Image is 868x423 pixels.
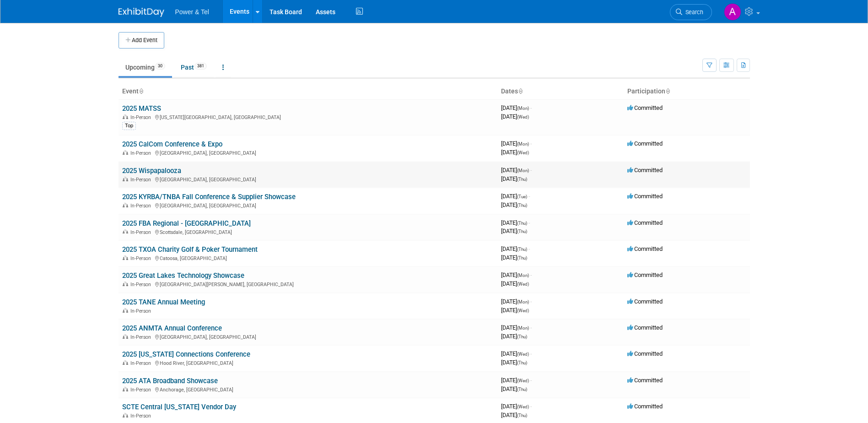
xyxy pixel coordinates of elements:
[130,203,154,209] span: In-Person
[501,271,532,278] span: [DATE]
[517,360,527,365] span: (Thu)
[517,194,527,199] span: (Tue)
[501,403,532,410] span: [DATE]
[119,59,172,76] a: Upcoming30
[130,114,154,120] span: In-Person
[130,177,154,183] span: In-Person
[174,59,214,76] a: Past381
[123,255,128,260] img: In-Person Event
[122,298,205,306] a: 2025 TANE Annual Meeting
[627,350,663,357] span: Committed
[501,350,532,357] span: [DATE]
[122,193,296,201] a: 2025 KYRBA/TNBA Fall Conference & Supplier Showcase
[122,228,494,235] div: Scottsdale, [GEOGRAPHIC_DATA]
[123,360,128,365] img: In-Person Event
[627,298,663,305] span: Committed
[501,193,530,200] span: [DATE]
[123,114,128,119] img: In-Person Event
[122,201,494,209] div: [GEOGRAPHIC_DATA], [GEOGRAPHIC_DATA]
[123,177,128,181] img: In-Person Event
[627,377,663,384] span: Committed
[501,113,529,120] span: [DATE]
[175,8,209,16] span: Power & Tel
[122,333,494,340] div: [GEOGRAPHIC_DATA], [GEOGRAPHIC_DATA]
[122,104,161,113] a: 2025 MATSS
[130,282,154,287] span: In-Person
[530,403,532,410] span: -
[530,298,532,305] span: -
[122,385,494,393] div: Anchorage, [GEOGRAPHIC_DATA]
[517,404,529,409] span: (Wed)
[627,219,663,226] span: Committed
[627,324,663,331] span: Committed
[530,167,532,174] span: -
[528,245,530,252] span: -
[130,150,154,156] span: In-Person
[123,387,128,391] img: In-Person Event
[501,175,527,182] span: [DATE]
[122,219,251,228] a: 2025 FBA Regional - [GEOGRAPHIC_DATA]
[530,140,532,147] span: -
[517,282,529,287] span: (Wed)
[517,247,527,252] span: (Thu)
[627,140,663,147] span: Committed
[517,334,527,339] span: (Thu)
[130,308,154,314] span: In-Person
[530,104,532,111] span: -
[665,87,670,95] a: Sort by Participation Type
[517,221,527,226] span: (Thu)
[517,229,527,234] span: (Thu)
[122,167,181,175] a: 2025 Wispapalooza
[627,104,663,111] span: Committed
[122,271,244,280] a: 2025 Great Lakes Technology Showcase
[517,255,527,260] span: (Thu)
[501,280,529,287] span: [DATE]
[122,140,222,148] a: 2025 CalCom Conference & Expo
[501,104,532,111] span: [DATE]
[517,308,529,313] span: (Wed)
[517,387,527,392] span: (Thu)
[517,352,529,357] span: (Wed)
[130,334,154,340] span: In-Person
[517,378,529,383] span: (Wed)
[501,254,527,261] span: [DATE]
[528,193,530,200] span: -
[517,203,527,208] span: (Thu)
[139,87,143,95] a: Sort by Event Name
[194,63,207,70] span: 381
[119,84,497,99] th: Event
[501,140,532,147] span: [DATE]
[122,149,494,156] div: [GEOGRAPHIC_DATA], [GEOGRAPHIC_DATA]
[122,122,136,130] div: Top
[123,282,128,286] img: In-Person Event
[497,84,624,99] th: Dates
[530,271,532,278] span: -
[627,245,663,252] span: Committed
[501,359,527,366] span: [DATE]
[517,325,529,331] span: (Mon)
[624,84,750,99] th: Participation
[501,324,532,331] span: [DATE]
[627,271,663,278] span: Committed
[122,254,494,261] div: Catoosa, [GEOGRAPHIC_DATA]
[627,193,663,200] span: Committed
[123,308,128,313] img: In-Person Event
[530,350,532,357] span: -
[122,280,494,287] div: [GEOGRAPHIC_DATA][PERSON_NAME], [GEOGRAPHIC_DATA]
[627,167,663,174] span: Committed
[517,106,529,111] span: (Mon)
[501,219,530,226] span: [DATE]
[517,273,529,278] span: (Mon)
[119,32,164,49] button: Add Event
[501,307,529,314] span: [DATE]
[122,175,494,183] div: [GEOGRAPHIC_DATA], [GEOGRAPHIC_DATA]
[501,298,532,305] span: [DATE]
[122,350,250,358] a: 2025 [US_STATE] Connections Conference
[682,9,703,16] span: Search
[122,403,236,411] a: SCTE Central [US_STATE] Vendor Day
[501,228,527,234] span: [DATE]
[119,8,164,17] img: ExhibitDay
[518,87,523,95] a: Sort by Start Date
[130,255,154,261] span: In-Person
[528,219,530,226] span: -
